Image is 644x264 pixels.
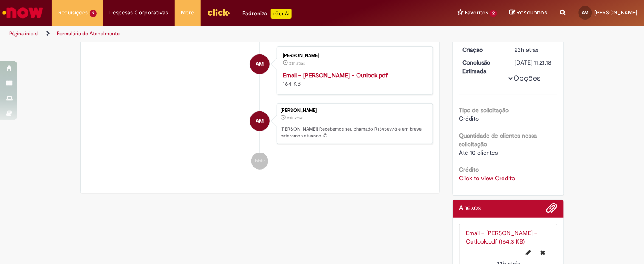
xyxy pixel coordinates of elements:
[6,26,423,42] ul: Trilhas de página
[283,53,424,58] div: [PERSON_NAME]
[57,30,120,37] a: Formulário de Atendimento
[595,9,638,16] span: [PERSON_NAME]
[515,46,539,54] span: 23h atrás
[181,9,194,17] span: More
[517,9,548,17] span: Rascunhos
[582,10,589,15] span: AM
[456,45,509,54] dt: Criação
[515,45,554,54] div: 27/08/2025 09:21:14
[87,38,433,178] ul: Histórico de tíquete
[459,204,481,212] h2: Anexos
[546,202,557,218] button: Adicionar anexos
[459,174,515,182] a: Click to view Crédito
[521,246,536,259] button: Editar nome de arquivo Email – ANA BEATRIZ OLIVEIRA MARTINS – Outlook.pdf
[466,229,538,245] a: Email – [PERSON_NAME] – Outlook.pdf (164.3 KB)
[459,132,537,148] b: Quantidade de clientes nessa solicitação
[515,58,554,67] div: [DATE] 11:21:18
[87,103,433,144] li: Ana Beatriz Oliveira Martins
[271,9,292,19] p: +GenAi
[243,9,292,19] div: Padroniza
[281,126,428,139] p: [PERSON_NAME]! Recebemos seu chamado R13450978 e em breve estaremos atuando.
[90,10,97,17] span: 9
[256,54,264,74] span: AM
[250,54,270,74] div: Ana Beatriz Oliveira Martins
[459,106,509,114] b: Tipo de solicitação
[510,9,548,17] a: Rascunhos
[207,6,230,19] img: click_logo_yellow_360x200.png
[281,108,428,113] div: [PERSON_NAME]
[110,9,169,17] span: Despesas Corporativas
[58,9,88,17] span: Requisições
[490,10,497,17] span: 2
[9,30,39,37] a: Página inicial
[256,111,264,131] span: AM
[459,115,479,122] span: Crédito
[459,166,479,173] b: Crédito
[287,116,303,121] span: 23h atrás
[465,9,488,17] span: Favoritos
[515,46,539,54] time: 27/08/2025 09:21:14
[289,61,305,66] span: 23h atrás
[250,111,270,131] div: Ana Beatriz Oliveira Martins
[456,58,509,75] dt: Conclusão Estimada
[1,4,45,21] img: ServiceNow
[459,149,498,156] span: Até 10 clientes
[536,246,551,259] button: Excluir Email – ANA BEATRIZ OLIVEIRA MARTINS – Outlook.pdf
[283,71,424,88] div: 164 KB
[287,116,303,121] time: 27/08/2025 09:21:14
[289,61,305,66] time: 27/08/2025 09:21:12
[283,71,388,79] a: Email – [PERSON_NAME] – Outlook.pdf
